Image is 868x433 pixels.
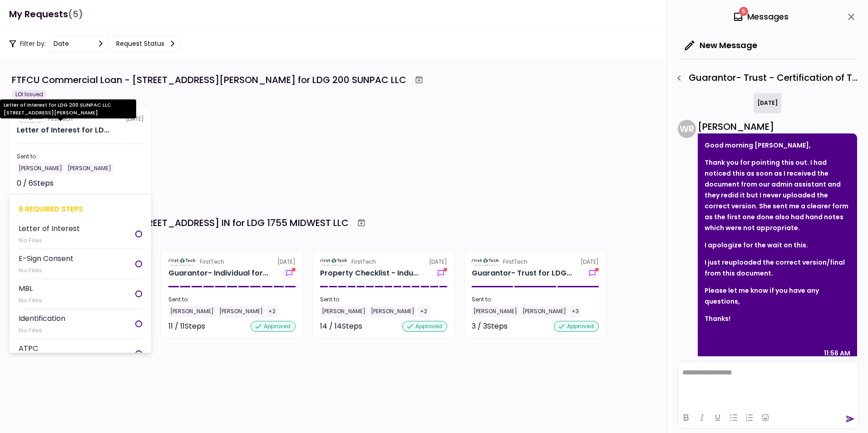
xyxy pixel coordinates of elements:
[19,296,42,305] div: No Files
[742,411,757,424] button: Numbered list
[19,266,74,275] div: No Files
[320,268,419,279] div: Property Checklist - Industrial for LDG 1755 MIDWEST LLC 1755 Midwest Blvd
[705,140,850,151] p: Good morning [PERSON_NAME],
[726,411,741,424] button: Bullet list
[12,73,406,87] div: FTFCU Commercial Loan - [STREET_ADDRESS][PERSON_NAME] for LDG 200 SUNPAC LLC
[19,343,42,354] div: ATPC
[217,305,265,317] div: [PERSON_NAME]
[19,326,65,335] div: No Files
[434,268,447,279] button: show-messages
[49,35,108,52] button: date
[17,162,64,174] div: [PERSON_NAME]
[283,268,296,279] button: show-messages
[168,321,205,332] div: 11 / 11 Steps
[19,223,80,234] div: Letter of Interest
[9,35,180,52] div: Filter by:
[733,10,789,24] div: Messages
[418,305,429,317] div: +2
[68,5,83,24] span: (5)
[369,305,416,317] div: [PERSON_NAME]
[17,153,144,161] div: Sent to:
[758,411,773,424] button: Emojis
[710,411,725,424] button: Underline
[17,125,109,136] div: Letter of Interest for LDG 200 SUNPAC LLC 200 Sunpac Ave Henderson NV
[66,162,113,174] div: [PERSON_NAME]
[12,90,47,99] div: LOI Issued
[353,215,370,231] button: Archive workflow
[671,70,859,86] div: Guarantor- Trust - Certification of Trust
[472,258,599,266] div: [DATE]
[266,305,277,317] div: +2
[168,295,296,304] div: Sent to:
[678,34,764,57] button: New Message
[678,411,694,424] button: Bold
[824,348,850,359] div: 11:56 AM
[19,313,65,324] div: Identification
[168,258,196,266] img: Partner logo
[402,321,447,332] div: approved
[472,258,499,266] img: Partner logo
[586,268,599,279] button: show-messages
[705,257,850,279] p: I just reuploaded the correct version/final from this document.
[200,258,224,266] div: FirstTech
[12,216,349,230] div: FTFCU Commercial Loan - [STREET_ADDRESS] IN for LDG 1755 MIDWEST LLC
[754,93,781,113] div: [DATE]
[846,414,855,423] button: send
[351,258,376,266] div: FirstTech
[9,5,83,24] h1: My Requests
[320,305,367,317] div: [PERSON_NAME]
[19,253,74,264] div: E-Sign Consent
[472,295,599,304] div: Sent to:
[320,295,447,304] div: Sent to:
[678,120,696,138] div: W R
[705,240,850,251] p: I apologize for the wait on this.
[554,321,599,332] div: approved
[320,258,348,266] img: Partner logo
[698,120,857,133] div: [PERSON_NAME]
[168,268,268,279] div: Guarantor- Individual for LDG 1755 MIDWEST LLC 1755 Midwest Blvd
[19,236,80,245] div: No Files
[168,305,216,317] div: [PERSON_NAME]
[251,321,296,332] div: approved
[19,283,42,294] div: MBL
[411,72,427,88] button: Archive workflow
[54,39,69,49] div: date
[472,268,572,279] div: Guarantor- Trust for LDG 1755 MIDWEST LLC The John D. Lincoln Trust, dated May 11, 2015
[705,313,850,324] p: Thanks!
[112,35,180,52] button: Request status
[843,9,859,25] button: close
[705,285,850,307] p: Please let me know if you have any questions,
[320,258,447,266] div: [DATE]
[320,321,362,332] div: 14 / 14 Steps
[472,321,508,332] div: 3 / 3 Steps
[472,305,519,317] div: [PERSON_NAME]
[570,305,581,317] div: +3
[19,203,142,215] div: 6 required steps
[739,7,748,16] span: 5
[694,411,710,424] button: Italic
[103,178,144,189] div: Not started
[705,157,850,233] p: Thank you for pointing this out. I had noticed this as soon as I received the document from our a...
[521,305,568,317] div: [PERSON_NAME]
[678,361,858,407] iframe: Rich Text Area
[503,258,528,266] div: FirstTech
[168,258,296,266] div: [DATE]
[17,178,54,189] div: 0 / 6 Steps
